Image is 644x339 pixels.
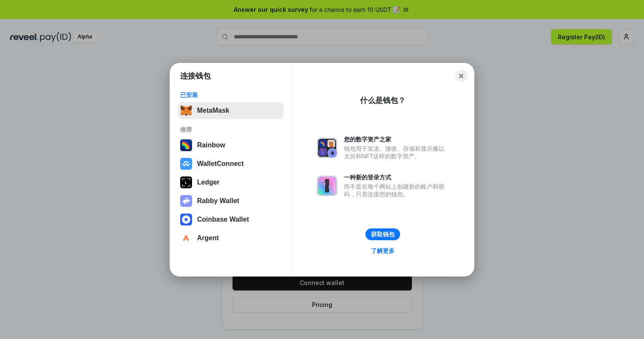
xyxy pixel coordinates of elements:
img: svg+xml,%3Csvg%20xmlns%3D%22http%3A%2F%2Fwww.w3.org%2F2000%2Fsvg%22%20fill%3D%22none%22%20viewBox... [317,138,337,158]
div: Rabby Wallet [197,197,239,205]
button: MetaMask [178,102,284,119]
img: svg+xml,%3Csvg%20width%3D%2228%22%20height%3D%2228%22%20viewBox%3D%220%200%2028%2028%22%20fill%3D... [180,158,192,170]
div: Argent [197,234,219,242]
div: Ledger [197,179,219,186]
img: svg+xml,%3Csvg%20width%3D%22120%22%20height%3D%22120%22%20viewBox%3D%220%200%20120%20120%22%20fil... [180,139,192,151]
button: Coinbase Wallet [178,211,284,228]
img: svg+xml,%3Csvg%20width%3D%2228%22%20height%3D%2228%22%20viewBox%3D%220%200%2028%2028%22%20fill%3D... [180,232,192,244]
div: 了解更多 [371,247,395,255]
div: WalletConnect [197,160,244,168]
img: svg+xml,%3Csvg%20width%3D%2228%22%20height%3D%2228%22%20viewBox%3D%220%200%2028%2028%22%20fill%3D... [180,214,192,225]
div: 什么是钱包？ [360,95,406,106]
div: Rainbow [197,141,225,149]
button: Rabby Wallet [178,193,284,209]
button: Close [455,70,467,82]
button: WalletConnect [178,155,284,172]
div: 获取钱包 [371,231,395,238]
h1: 连接钱包 [180,71,211,81]
a: 了解更多 [366,245,400,256]
div: MetaMask [197,107,229,114]
div: Coinbase Wallet [197,216,249,223]
img: svg+xml,%3Csvg%20xmlns%3D%22http%3A%2F%2Fwww.w3.org%2F2000%2Fsvg%22%20width%3D%2228%22%20height%3... [180,176,192,188]
div: 钱包用于发送、接收、存储和显示像以太坊和NFT这样的数字资产。 [344,145,449,160]
div: 您的数字资产之家 [344,136,449,143]
img: svg+xml,%3Csvg%20xmlns%3D%22http%3A%2F%2Fwww.w3.org%2F2000%2Fsvg%22%20fill%3D%22none%22%20viewBox... [317,176,337,196]
button: Argent [178,230,284,247]
button: Rainbow [178,137,284,154]
div: 一种新的登录方式 [344,174,449,181]
img: svg+xml,%3Csvg%20xmlns%3D%22http%3A%2F%2Fwww.w3.org%2F2000%2Fsvg%22%20fill%3D%22none%22%20viewBox... [180,195,192,207]
div: 推荐 [180,126,281,133]
button: 获取钱包 [365,228,400,240]
div: 而不是在每个网站上创建新的账户和密码，只需连接您的钱包。 [344,183,449,198]
button: Ledger [178,174,284,191]
div: 已安装 [180,91,281,99]
img: svg+xml,%3Csvg%20fill%3D%22none%22%20height%3D%2233%22%20viewBox%3D%220%200%2035%2033%22%20width%... [180,105,192,117]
